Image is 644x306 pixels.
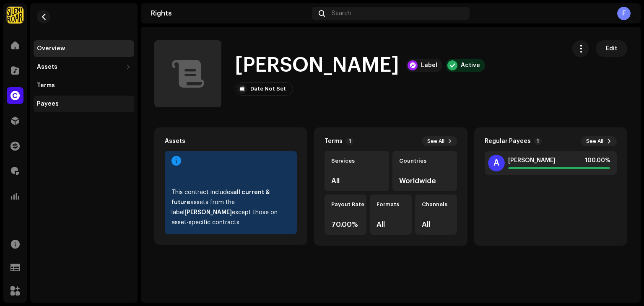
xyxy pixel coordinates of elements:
div: Terms [325,138,343,145]
div: F [617,7,631,20]
img: fcfd72e7-8859-4002-b0df-9a7058150634 [7,7,23,23]
div: All [422,221,450,228]
div: Date Not Set [250,86,286,92]
p-badge: 1 [346,137,353,145]
span: [PERSON_NAME] [508,157,556,164]
div: A [488,155,505,171]
div: Rights [151,10,309,17]
div: Channels [422,201,450,208]
div: This contract includes assets from the label except those on asset-specific contracts [171,187,290,228]
button: Edit [596,40,627,57]
div: Assets [37,64,57,70]
div: Worldwide [399,177,450,184]
re-m-nav-dropdown: Assets [34,59,134,75]
div: Overview [37,45,65,52]
div: Assets [165,138,185,145]
p-badge: 1 [534,137,542,145]
div: 70.00% [331,221,360,228]
div: Active [461,62,480,69]
span: Edit [606,40,617,57]
span: See All [427,138,444,145]
div: Services [331,158,382,164]
button: See All [581,136,617,146]
span: See All [586,138,603,145]
strong: [PERSON_NAME] [184,210,232,215]
button: See All [422,136,457,146]
div: Payees [37,101,59,107]
div: Countries [399,158,450,164]
div: Payout Rate [331,201,360,208]
span: Search [332,10,351,17]
re-m-nav-item: Payees [34,96,134,112]
div: Formats [377,201,405,208]
div: Regular Payees [485,138,531,145]
div: All [377,221,405,228]
re-m-nav-item: Terms [34,77,134,94]
h1: [PERSON_NAME] [235,52,399,79]
span: 100.00% [585,157,610,164]
re-m-nav-item: Overview [34,40,134,57]
div: Terms [37,82,55,89]
div: Label [421,62,437,69]
div: All [331,177,382,184]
